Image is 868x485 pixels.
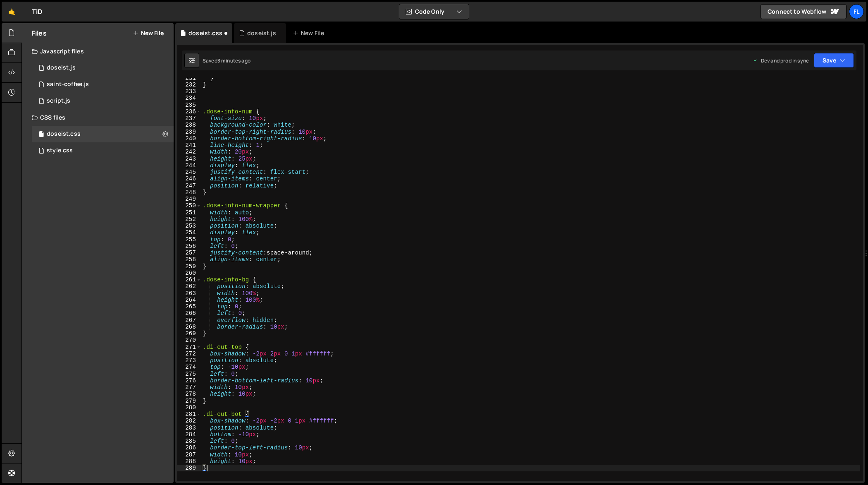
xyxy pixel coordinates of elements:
[177,357,201,364] div: 273
[32,29,47,38] h2: Files
[47,64,76,72] div: doseist.js
[177,310,201,317] div: 266
[177,364,201,370] div: 274
[177,404,201,411] div: 280
[177,425,201,431] div: 283
[32,142,174,159] div: 4604/25434.css
[2,2,22,22] a: 🤙
[32,60,174,76] div: 4604/37981.js
[177,95,201,101] div: 234
[177,122,201,128] div: 238
[177,182,201,189] div: 247
[22,43,174,60] div: Javascript files
[177,344,201,351] div: 271
[177,270,201,276] div: 260
[177,458,201,465] div: 288
[177,290,201,297] div: 263
[47,130,81,138] div: doseist.css
[203,57,250,64] div: Saved
[177,330,201,337] div: 269
[177,324,201,330] div: 268
[177,317,201,324] div: 267
[177,129,201,135] div: 239
[177,276,201,283] div: 261
[177,438,201,444] div: 285
[177,156,201,162] div: 243
[177,391,201,397] div: 278
[177,82,201,88] div: 232
[177,283,201,290] div: 262
[177,108,201,115] div: 236
[399,4,469,19] button: Code Only
[177,243,201,250] div: 256
[177,175,201,182] div: 246
[47,81,89,88] div: saint-coffee.js
[177,451,201,458] div: 287
[177,384,201,391] div: 277
[177,216,201,223] div: 252
[247,29,276,37] div: doseist.js
[177,189,201,196] div: 248
[293,29,327,37] div: New File
[177,371,201,377] div: 275
[177,162,201,169] div: 244
[177,351,201,357] div: 272
[177,465,201,471] div: 289
[22,109,174,126] div: CSS files
[177,209,201,216] div: 251
[177,431,201,438] div: 284
[177,75,201,82] div: 231
[177,102,201,108] div: 235
[217,57,250,64] div: 3 minutes ago
[177,250,201,256] div: 257
[177,202,201,209] div: 250
[177,418,201,424] div: 282
[177,398,201,404] div: 279
[32,7,42,17] div: TiD
[47,97,70,105] div: script.js
[177,303,201,310] div: 265
[761,4,847,19] a: Connect to Webflow
[177,411,201,418] div: 281
[32,93,174,109] div: 4604/24567.js
[177,115,201,122] div: 237
[188,29,222,37] div: doseist.css
[177,149,201,155] div: 242
[32,76,174,93] div: 4604/27020.js
[177,142,201,149] div: 241
[177,223,201,229] div: 253
[177,444,201,451] div: 286
[177,256,201,263] div: 258
[177,196,201,202] div: 249
[177,297,201,303] div: 264
[177,337,201,343] div: 270
[814,53,854,68] button: Save
[177,377,201,384] div: 276
[753,57,809,64] div: Dev and prod in sync
[177,169,201,175] div: 245
[849,4,864,19] a: Fl
[177,263,201,270] div: 259
[32,126,174,142] div: 4604/42100.css
[177,229,201,236] div: 254
[177,236,201,243] div: 255
[133,30,164,36] button: New File
[47,147,73,154] div: style.css
[177,88,201,95] div: 233
[177,135,201,142] div: 240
